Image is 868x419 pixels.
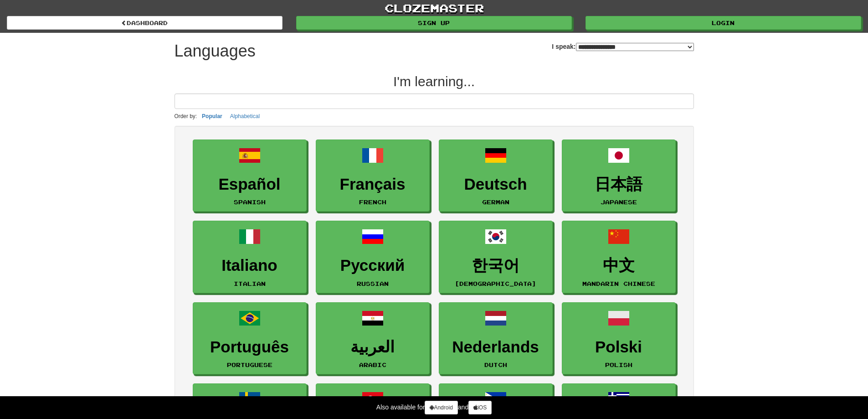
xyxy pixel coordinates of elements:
[234,199,266,205] small: Spanish
[193,302,307,375] a: PortuguêsPortuguese
[482,199,509,205] small: German
[582,280,655,287] small: Mandarin Chinese
[439,302,553,375] a: NederlandsDutch
[321,338,425,356] h3: العربية
[316,140,430,212] a: FrançaisFrench
[586,16,861,30] a: Login
[296,16,572,30] a: Sign up
[552,42,693,51] label: I speak:
[444,176,548,193] h3: Deutsch
[567,338,671,356] h3: Polski
[439,221,553,293] a: 한국어[DEMOGRAPHIC_DATA]
[444,257,548,274] h3: 한국어
[439,140,553,212] a: DeutschGerman
[321,257,425,274] h3: Русский
[562,302,676,375] a: PolskiPolish
[562,221,676,293] a: 中文Mandarin Chinese
[316,302,430,375] a: العربيةArabic
[468,401,492,414] a: iOS
[234,280,266,287] small: Italian
[198,338,302,356] h3: Português
[193,221,307,293] a: ItalianoItalian
[7,16,282,30] a: dashboard
[359,362,386,368] small: Arabic
[605,362,632,368] small: Polish
[601,199,637,205] small: Japanese
[455,280,536,287] small: [DEMOGRAPHIC_DATA]
[193,140,307,212] a: EspañolSpanish
[198,176,302,193] h3: Español
[567,176,671,193] h3: 日本語
[359,199,386,205] small: French
[444,338,548,356] h3: Nederlands
[199,111,225,121] button: Popular
[425,401,457,414] a: Android
[576,43,694,51] select: I speak:
[567,257,671,274] h3: 中文
[316,221,430,293] a: РусскийRussian
[484,362,507,368] small: Dutch
[321,176,425,193] h3: Français
[175,74,694,89] h2: I'm learning...
[198,257,302,274] h3: Italiano
[227,362,272,368] small: Portuguese
[175,113,197,119] small: Order by:
[562,140,676,212] a: 日本語Japanese
[175,42,256,60] h1: Languages
[227,111,262,121] button: Alphabetical
[357,280,389,287] small: Russian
